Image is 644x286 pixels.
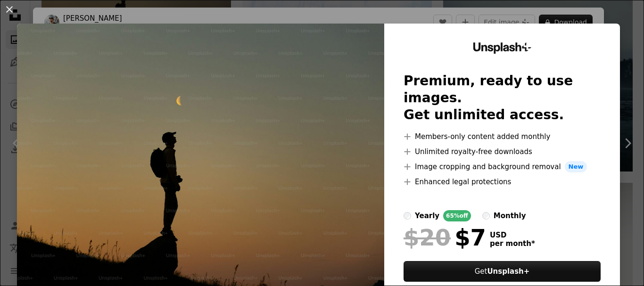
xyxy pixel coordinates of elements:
input: monthly [482,212,490,220]
span: $20 [404,225,451,250]
span: per month * [490,239,535,248]
li: Image cropping and background removal [404,161,601,172]
span: USD [490,231,535,239]
input: yearly65%off [404,212,411,220]
div: $7 [404,225,486,250]
strong: Unsplash+ [487,267,529,276]
span: New [565,161,587,172]
li: Enhanced legal protections [404,176,601,188]
li: Members-only content added monthly [404,131,601,142]
h2: Premium, ready to use images. Get unlimited access. [404,73,601,123]
div: monthly [494,210,526,221]
div: 65% off [443,210,471,221]
div: yearly [415,210,439,221]
button: GetUnsplash+ [404,261,601,282]
li: Unlimited royalty-free downloads [404,146,601,157]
